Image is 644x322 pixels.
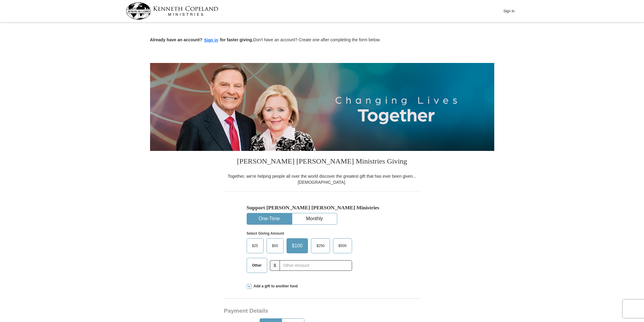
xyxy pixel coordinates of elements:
[313,241,328,250] span: $250
[335,241,350,250] span: $500
[249,261,265,270] span: Other
[247,205,398,211] h5: Support [PERSON_NAME] [PERSON_NAME] Ministries
[280,260,352,271] input: Other Amount
[126,2,218,20] img: kcm-header-logo.svg
[150,37,253,42] strong: Already have an account? for faster giving.
[224,308,378,314] h3: Payment Details
[269,241,281,250] span: $50
[252,284,298,289] span: Add a gift to another fund
[292,213,337,224] button: Monthly
[150,37,494,44] p: Don't have an account? Create one after completing the form below.
[224,151,420,173] h3: [PERSON_NAME] [PERSON_NAME] Ministries Giving
[247,231,284,236] strong: Select Giving Amount
[247,213,292,224] button: One-Time
[202,37,220,44] button: Sign in
[270,260,280,271] span: $
[289,241,306,250] span: $100
[249,241,261,250] span: $25
[224,173,420,185] div: Together, we're helping people all over the world discover the greatest gift that has ever been g...
[500,6,518,16] button: Sign In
